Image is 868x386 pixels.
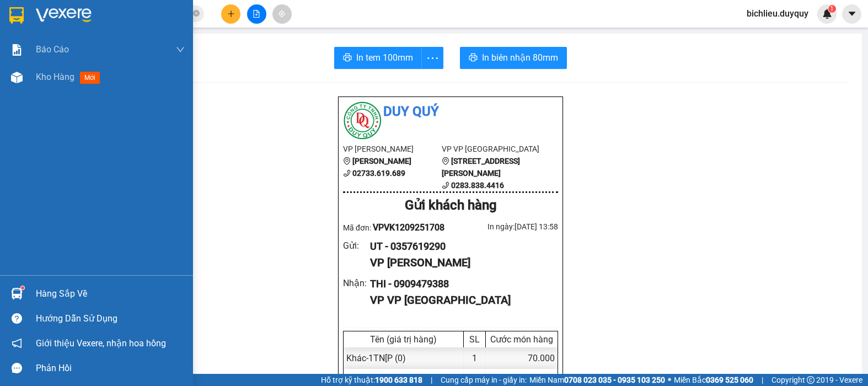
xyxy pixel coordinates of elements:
[464,347,486,369] div: 1
[343,276,370,290] div: Nhận :
[9,7,24,24] img: logo-vxr
[822,9,832,19] img: icon-new-feature
[11,44,23,56] img: solution-icon
[36,286,185,302] div: Hàng sắp về
[442,181,449,189] span: phone
[828,5,836,13] sup: 1
[370,239,549,254] div: UT - 0357619290
[564,376,665,384] strong: 0708 023 035 - 0935 103 250
[451,221,558,233] div: In ngày: [DATE] 13:58
[12,313,22,324] span: question-circle
[486,347,558,369] div: 70.000
[9,47,98,63] div: 0357619290
[352,157,411,165] b: [PERSON_NAME]
[36,72,74,82] span: Kho hàng
[482,51,558,65] span: In biên nhận 80mm
[221,4,240,24] button: plus
[36,42,69,56] span: Báo cáo
[356,51,413,65] span: In tem 100mm
[36,360,185,377] div: Phản hồi
[375,376,422,384] strong: 1900 633 818
[706,376,753,384] strong: 0369 525 060
[334,47,422,69] button: printerIn tem 100mm
[253,10,260,18] span: file-add
[422,51,443,65] span: more
[460,47,567,69] button: printerIn biên nhận 80mm
[105,9,217,36] div: VP [GEOGRAPHIC_DATA]
[176,45,185,54] span: down
[9,34,98,47] div: UT
[11,72,23,83] img: warehouse-icon
[227,10,235,18] span: plus
[343,101,382,140] img: logo.jpg
[80,72,100,84] span: mới
[451,181,504,190] b: 0283.838.4416
[674,374,753,386] span: Miền Bắc
[370,254,549,271] div: VP [PERSON_NAME]
[442,143,540,155] li: VP VP [GEOGRAPHIC_DATA]
[668,378,671,382] span: ⚪️
[441,374,527,386] span: Cung cấp máy in - giấy in:
[272,4,292,24] button: aim
[352,169,405,178] b: 02733.619.689
[343,169,351,177] span: phone
[431,374,432,386] span: |
[278,10,286,18] span: aim
[346,353,406,363] span: Khác - 1TN[P (0)
[343,239,370,253] div: Gửi :
[193,9,200,19] span: close-circle
[343,195,558,216] div: Gửi khách hàng
[343,221,451,234] div: Mã đơn:
[442,157,449,165] span: environment
[105,10,132,22] span: Nhận:
[104,74,154,85] span: Chưa cước :
[343,143,442,155] li: VP [PERSON_NAME]
[529,374,665,386] span: Miền Nam
[9,9,98,34] div: [PERSON_NAME]
[193,10,200,17] span: close-circle
[469,53,478,63] span: printer
[807,376,815,384] span: copyright
[12,363,22,373] span: message
[421,47,443,69] button: more
[373,222,444,233] span: VPVK1209251708
[467,334,483,345] div: SL
[343,101,558,122] li: Duy Quý
[370,292,549,309] div: VP VP [GEOGRAPHIC_DATA]
[343,157,351,165] span: environment
[346,334,460,345] div: Tên (giá trị hàng)
[9,9,26,21] span: Gửi:
[11,288,23,299] img: warehouse-icon
[847,9,857,19] span: caret-down
[247,4,266,24] button: file-add
[762,374,763,386] span: |
[36,310,185,327] div: Hướng dẫn sử dụng
[321,374,422,386] span: Hỗ trợ kỹ thuật:
[36,336,166,350] span: Giới thiệu Vexere, nhận hoa hồng
[370,276,549,292] div: THI - 0909479388
[343,53,352,63] span: printer
[12,338,22,349] span: notification
[442,157,520,178] b: [STREET_ADDRESS][PERSON_NAME]
[21,286,24,289] sup: 1
[738,7,817,20] span: bichlieu.duyquy
[842,4,861,24] button: caret-down
[105,36,217,49] div: THI
[104,71,218,87] div: 70.000
[105,49,217,65] div: 0909479388
[830,5,834,13] span: 1
[489,334,555,345] div: Cước món hàng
